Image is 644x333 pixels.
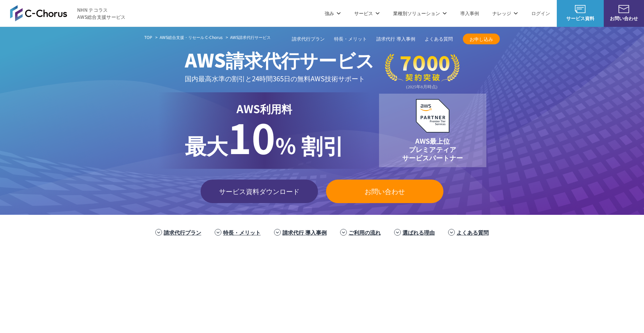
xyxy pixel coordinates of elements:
span: 10 [228,107,275,166]
a: サービス資料ダウンロード [201,180,318,203]
span: AWS請求代行サービス [230,34,271,40]
img: 住友生命保険相互 [112,254,165,281]
a: 選ばれる理由 [402,228,435,236]
img: AWS総合支援サービス C-Chorus サービス資料 [575,5,586,13]
img: 早稲田大学 [387,288,440,315]
img: 日本財団 [266,288,320,315]
img: クリーク・アンド・リバー [145,288,199,315]
a: 特長・メリット [223,228,261,236]
a: よくある質問 [457,228,489,236]
span: NHN テコラス AWS総合支援サービス [77,6,126,20]
a: 導入事例 [460,10,479,17]
p: 国内最高水準の割引と 24時間365日の無料AWS技術サポート [185,73,374,84]
a: 特長・メリット [334,36,367,43]
img: AWS総合支援サービス C-Chorus [10,5,67,21]
img: 共同通信デジタル [474,254,528,281]
img: ミズノ [51,254,105,281]
a: AWS総合支援・リセール C-Chorus [160,34,223,40]
span: サービス資料ダウンロード [201,186,318,196]
a: TOP [144,34,152,40]
img: フジモトHD [172,254,226,281]
img: 慶應義塾 [326,288,380,315]
p: 業種別ソリューション [393,10,447,17]
a: AWS総合支援サービス C-Chorus NHN テコラスAWS総合支援サービス [10,5,126,21]
span: お問い合わせ [326,186,443,196]
img: エイチーム [85,288,139,315]
a: お問い合わせ [326,180,443,203]
img: AWSプレミアティアサービスパートナー [416,99,449,133]
img: まぐまぐ [534,254,588,281]
a: 請求代行プラン [164,228,201,236]
p: 強み [325,10,341,17]
a: ログイン [531,10,550,17]
img: クリスピー・クリーム・ドーナツ [414,254,467,281]
p: サービス [354,10,380,17]
img: ファンコミュニケーションズ [24,288,78,315]
img: 一橋大学 [447,288,501,315]
p: % 割引 [185,116,344,161]
p: AWS利用料 [185,100,344,116]
img: ヤマサ醤油 [293,254,346,281]
a: ご利用の流れ [348,228,381,236]
a: 請求代行 導入事例 [282,228,327,236]
span: 最大 [185,129,228,160]
a: お申し込み [463,34,500,44]
a: よくある質問 [425,36,453,43]
a: 請求代行プラン [292,36,325,43]
span: サービス資料 [557,15,604,22]
a: 請求代行 導入事例 [376,36,415,43]
img: お問い合わせ [619,5,629,13]
p: ナレッジ [492,10,518,17]
img: 大阪工業大学 [507,288,561,315]
img: 国境なき医師団 [206,288,259,315]
span: AWS請求代行サービス [185,46,374,73]
span: お問い合わせ [604,15,644,22]
p: AWS最上位 プレミアティア サービスパートナー [402,137,463,162]
span: お申し込み [463,36,500,43]
img: 香川大学 [568,288,622,315]
img: 東京書籍 [353,254,407,281]
img: エアトリ [232,254,286,281]
img: 契約件数 [385,54,460,90]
